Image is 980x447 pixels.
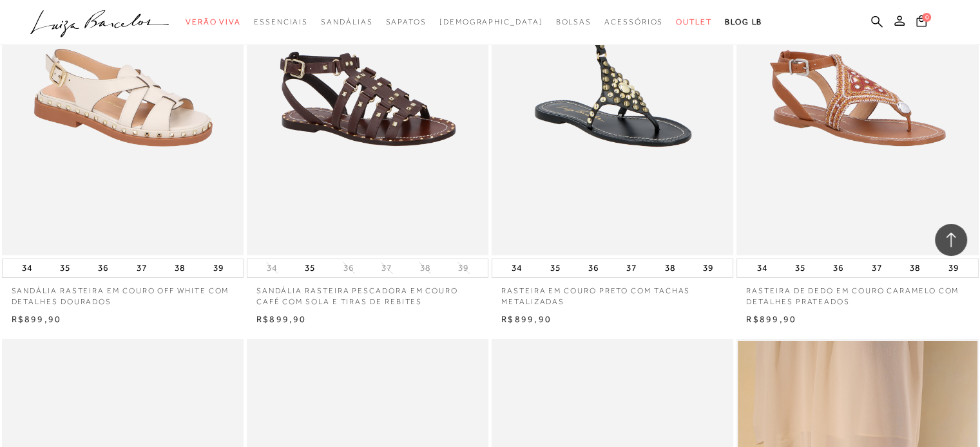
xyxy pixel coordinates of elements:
[454,262,472,274] button: 39
[584,259,602,277] button: 36
[133,259,151,277] button: 37
[622,259,640,277] button: 37
[555,10,591,34] a: categoryNavScreenReaderText
[508,259,526,277] button: 34
[171,259,189,277] button: 38
[416,262,434,274] button: 38
[661,259,679,277] button: 38
[676,17,712,26] span: Outlet
[676,10,712,34] a: categoryNavScreenReaderText
[340,262,358,274] button: 36
[868,259,886,277] button: 37
[753,259,771,277] button: 34
[736,278,978,307] a: RASTEIRA DE DEDO EM COURO CARAMELO COM DETALHES PRATEADOS
[492,278,733,307] a: RASTEIRA EM COURO PRETO COM TACHAS METALIZADAS
[604,10,663,34] a: categoryNavScreenReaderText
[829,259,847,277] button: 36
[254,10,308,34] a: categoryNavScreenReaderText
[378,262,396,274] button: 37
[186,17,241,26] span: Verão Viva
[321,10,372,34] a: categoryNavScreenReaderText
[321,17,372,26] span: Sandálias
[791,259,809,277] button: 35
[746,314,796,324] span: R$899,90
[725,17,762,26] span: BLOG LB
[555,17,591,26] span: Bolsas
[186,10,241,34] a: categoryNavScreenReaderText
[94,259,112,277] button: 36
[439,17,543,26] span: [DEMOGRAPHIC_DATA]
[2,278,244,307] a: SANDÁLIA RASTEIRA EM COURO OFF WHITE COM DETALHES DOURADOS
[18,259,36,277] button: 34
[385,10,426,34] a: categoryNavScreenReaderText
[906,259,924,277] button: 38
[699,259,717,277] button: 39
[922,13,931,22] span: 0
[912,14,930,32] button: 0
[247,278,488,307] a: SANDÁLIA RASTEIRA PESCADORA EM COURO CAFÉ COM SOLA E TIRAS DE REBITES
[944,259,962,277] button: 39
[546,259,564,277] button: 35
[12,314,62,324] span: R$899,90
[263,262,281,274] button: 34
[501,314,552,324] span: R$899,90
[56,259,74,277] button: 35
[439,10,543,34] a: noSubCategoriesText
[256,314,307,324] span: R$899,90
[604,17,663,26] span: Acessórios
[209,259,227,277] button: 39
[254,17,308,26] span: Essenciais
[301,259,319,277] button: 35
[725,10,762,34] a: BLOG LB
[385,17,426,26] span: Sapatos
